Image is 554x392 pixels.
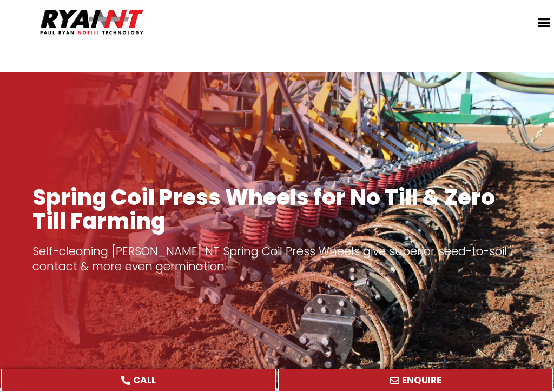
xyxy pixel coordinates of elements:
div: Menu Toggle [533,12,554,32]
p: Self-cleaning [PERSON_NAME] NT Spring Coil Press Wheels give superior seed-to-soil contact & more... [32,244,522,274]
span: CALL [133,376,156,385]
img: Ryan NT logo [38,5,146,39]
h1: Spring Coil Press Wheels for No Till & Zero Till Farming [32,185,522,233]
a: ENQUIRE [278,369,553,392]
span: ENQUIRE [402,376,441,385]
a: CALL [1,369,276,392]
